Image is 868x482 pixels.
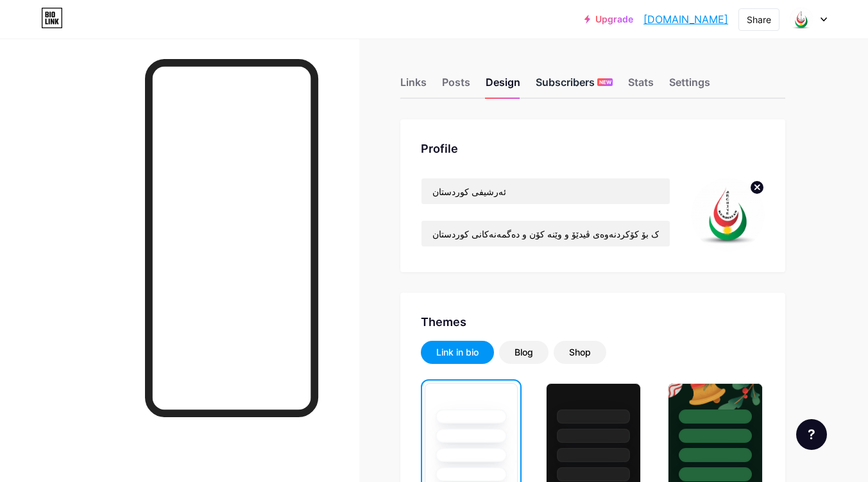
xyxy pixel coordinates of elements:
div: Settings [669,74,710,98]
img: Arshif Kurdi [789,7,813,31]
div: Blog [515,346,533,359]
div: Design [486,74,520,98]
div: Links [400,74,427,98]
a: [DOMAIN_NAME] [643,12,728,27]
div: Shop [569,346,591,359]
div: Subscribers [536,74,613,98]
input: Bio [421,221,670,246]
div: Stats [628,74,654,98]
div: Themes [421,313,765,331]
div: Link in bio [436,346,479,359]
div: Posts [442,74,470,98]
div: Profile [421,140,765,157]
a: Upgrade [584,14,633,24]
img: Arshif Kurdi [691,178,765,252]
span: NEW [599,78,611,86]
input: Name [421,178,670,204]
div: Share [747,13,771,26]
